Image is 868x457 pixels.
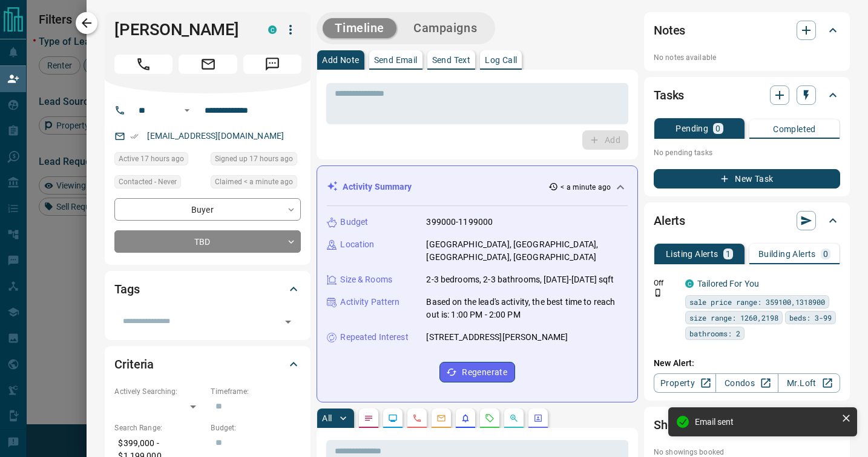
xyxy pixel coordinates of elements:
div: Email sent [695,417,837,427]
svg: Emails [436,413,446,423]
p: Location [340,238,374,251]
p: Activity Summary [343,181,412,193]
a: Property [654,373,716,393]
p: Timeframe: [211,386,301,397]
p: All [322,414,332,422]
span: Email [179,55,237,74]
a: [EMAIL_ADDRESS][DOMAIN_NAME] [147,131,284,141]
p: No pending tasks [654,144,840,162]
p: New Alert: [654,357,840,370]
p: 1 [726,250,731,258]
h2: Tasks [654,85,684,105]
p: Actively Searching: [114,386,205,397]
p: Budget: [211,422,301,433]
p: [GEOGRAPHIC_DATA], [GEOGRAPHIC_DATA], [GEOGRAPHIC_DATA], [GEOGRAPHIC_DATA] [426,238,628,264]
p: Budget [340,216,368,228]
h1: [PERSON_NAME] [114,20,250,39]
div: Criteria [114,350,301,379]
div: Tags [114,275,301,304]
p: Based on the lead's activity, the best time to reach out is: 1:00 PM - 2:00 PM [426,296,628,321]
p: [STREET_ADDRESS][PERSON_NAME] [426,331,568,344]
button: Regenerate [439,362,515,382]
svg: Notes [364,413,373,423]
button: Open [280,313,297,330]
a: Mr.Loft [778,373,840,393]
svg: Opportunities [509,413,519,423]
p: Size & Rooms [340,273,392,286]
p: 0 [715,124,720,133]
p: Add Note [322,56,359,64]
p: Send Email [374,56,418,64]
div: Showings [654,410,840,439]
span: Active 17 hours ago [119,153,184,165]
p: < a minute ago [561,182,611,193]
div: Notes [654,16,840,45]
div: Buyer [114,198,301,221]
svg: Lead Browsing Activity [388,413,398,423]
div: Mon Aug 18 2025 [211,175,301,192]
span: Contacted - Never [119,176,177,188]
div: Tasks [654,81,840,110]
p: Building Alerts [758,250,816,258]
span: sale price range: 359100,1318900 [689,296,825,308]
div: Activity Summary< a minute ago [327,176,628,198]
span: Claimed < a minute ago [215,176,293,188]
span: Signed up 17 hours ago [215,153,293,165]
svg: Calls [412,413,422,423]
a: Tailored For You [697,279,759,289]
h2: Criteria [114,355,154,374]
div: TBD [114,230,301,253]
span: bathrooms: 2 [689,327,740,339]
p: Listing Alerts [666,250,718,258]
h2: Tags [114,279,139,299]
svg: Email Verified [130,132,139,141]
p: Pending [676,124,708,133]
p: Repeated Interest [340,331,408,344]
p: Activity Pattern [340,296,399,309]
p: Search Range: [114,422,205,433]
div: condos.ca [685,279,694,288]
div: Sun Aug 17 2025 [211,152,301,169]
a: Condos [715,373,778,393]
p: 399000-1199000 [426,216,493,228]
span: beds: 3-99 [789,312,832,324]
button: Timeline [323,18,396,38]
span: size range: 1260,2198 [689,312,778,324]
p: No notes available [654,52,840,63]
h2: Notes [654,21,685,40]
button: New Task [654,169,840,188]
p: 0 [823,250,828,258]
svg: Agent Actions [533,413,543,423]
p: Completed [773,125,816,133]
div: Alerts [654,206,840,235]
svg: Requests [485,413,495,423]
h2: Alerts [654,211,685,230]
p: Log Call [485,56,517,64]
svg: Listing Alerts [461,413,470,423]
svg: Push Notification Only [654,289,662,297]
div: Sun Aug 17 2025 [114,152,205,169]
span: Call [114,55,173,74]
h2: Showings [654,415,705,435]
p: Send Text [432,56,471,64]
p: 2-3 bedrooms, 2-3 bathrooms, [DATE]-[DATE] sqft [426,273,614,286]
p: Off [654,278,678,289]
span: Message [243,55,301,74]
button: Campaigns [401,18,489,38]
div: condos.ca [268,25,277,34]
button: Open [180,103,194,118]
